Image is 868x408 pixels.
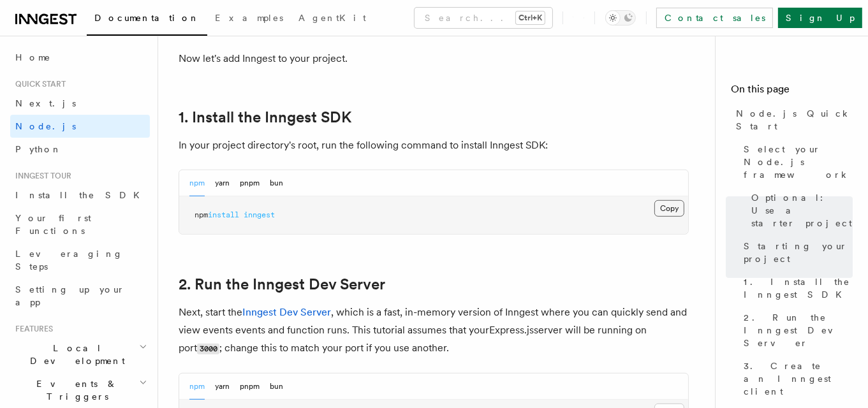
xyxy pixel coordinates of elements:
[15,51,51,64] span: Home
[739,138,853,186] a: Select your Node.js framework
[10,278,150,314] a: Setting up your app
[10,115,150,138] a: Node.js
[739,354,853,403] a: 3. Create an Inngest client
[15,98,76,108] span: Next.js
[197,344,219,354] code: 3000
[94,13,200,23] span: Documentation
[731,82,853,102] h4: On this page
[15,144,62,154] span: Python
[179,136,689,154] p: In your project directory's root, run the following command to install Inngest SDK:
[10,324,53,334] span: Features
[739,270,853,306] a: 1. Install the Inngest SDK
[656,8,773,28] a: Contact sales
[10,92,150,115] a: Next.js
[654,200,684,217] button: Copy
[270,374,283,400] button: bun
[10,46,150,69] a: Home
[215,374,230,400] button: yarn
[736,107,853,133] span: Node.js Quick Start
[605,10,636,25] button: Toggle dark mode
[87,4,207,36] a: Documentation
[744,360,853,398] span: 3. Create an Inngest client
[744,311,853,349] span: 2. Run the Inngest Dev Server
[291,4,374,34] a: AgentKit
[739,306,853,354] a: 2. Run the Inngest Dev Server
[10,138,150,161] a: Python
[208,210,239,219] span: install
[15,190,147,200] span: Install the SDK
[179,108,351,126] a: 1. Install the Inngest SDK
[778,8,862,28] a: Sign Up
[240,374,260,400] button: pnpm
[739,235,853,270] a: Starting your project
[207,4,291,34] a: Examples
[15,284,125,307] span: Setting up your app
[10,184,150,207] a: Install the SDK
[10,79,66,89] span: Quick start
[10,342,139,367] span: Local Development
[270,170,283,196] button: bun
[10,372,150,408] button: Events & Triggers
[215,170,230,196] button: yarn
[10,171,71,181] span: Inngest tour
[10,337,150,372] button: Local Development
[179,275,385,293] a: 2. Run the Inngest Dev Server
[242,306,331,318] a: Inngest Dev Server
[15,213,91,236] span: Your first Functions
[731,102,853,138] a: Node.js Quick Start
[516,11,545,24] kbd: Ctrl+K
[10,377,139,403] span: Events & Triggers
[195,210,208,219] span: npm
[179,50,689,68] p: Now let's add Inngest to your project.
[744,240,853,265] span: Starting your project
[215,13,283,23] span: Examples
[15,121,76,131] span: Node.js
[15,249,123,272] span: Leveraging Steps
[189,374,205,400] button: npm
[298,13,366,23] span: AgentKit
[10,207,150,242] a: Your first Functions
[744,275,853,301] span: 1. Install the Inngest SDK
[10,242,150,278] a: Leveraging Steps
[744,143,853,181] span: Select your Node.js framework
[179,303,689,358] p: Next, start the , which is a fast, in-memory version of Inngest where you can quickly send and vi...
[244,210,275,219] span: inngest
[415,8,552,28] button: Search...Ctrl+K
[746,186,853,235] a: Optional: Use a starter project
[189,170,205,196] button: npm
[240,170,260,196] button: pnpm
[751,191,853,229] span: Optional: Use a starter project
